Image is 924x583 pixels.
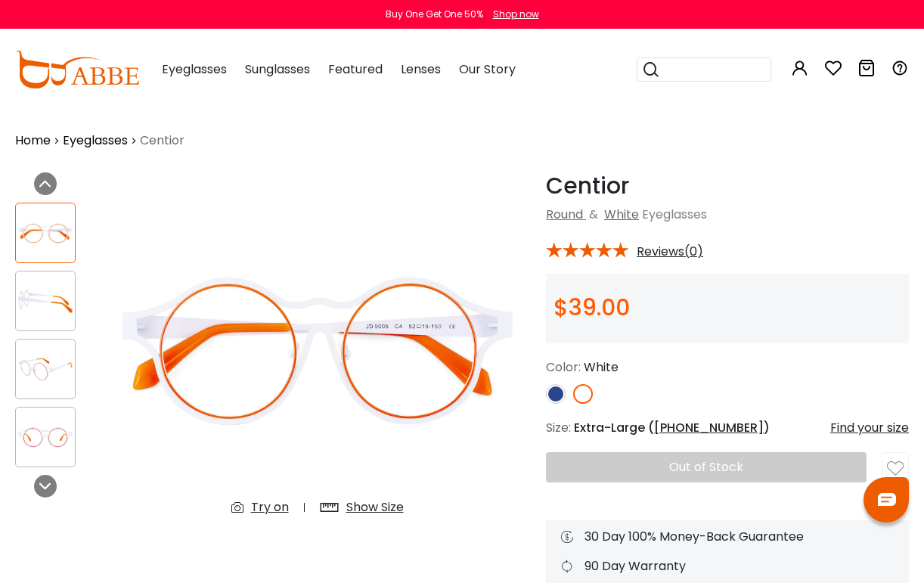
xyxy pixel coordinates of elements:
[546,172,909,200] h1: Centior
[459,60,516,78] span: Our Story
[15,132,51,150] a: Home
[386,8,483,21] div: Buy One Get One 50%
[604,206,639,223] a: White
[584,358,619,376] span: White
[546,206,583,223] a: Round
[586,206,601,223] span: &
[553,291,630,324] span: $39.00
[15,51,139,88] img: abbeglasses.com
[485,8,539,20] a: Shop now
[574,419,770,436] span: Extra-Large ( )
[346,498,404,516] div: Show Size
[162,60,227,78] span: Eyeglasses
[561,528,894,546] div: 30 Day 100% Money-Back Guarantee
[878,493,896,506] img: chat
[16,287,75,316] img: Centior White Metal Eyeglasses , NosePads Frames from ABBE Glasses
[642,206,707,223] span: Eyeglasses
[245,60,310,78] span: Sunglasses
[16,355,75,384] img: Centior White Metal Eyeglasses , NosePads Frames from ABBE Glasses
[546,419,571,436] span: Size:
[546,358,581,376] span: Color:
[830,419,909,437] div: Find your size
[140,132,184,150] span: Centior
[63,132,128,150] a: Eyeglasses
[561,557,894,575] div: 90 Day Warranty
[251,498,289,516] div: Try on
[104,172,531,529] img: Centior White Metal Eyeglasses , NosePads Frames from ABBE Glasses
[401,60,441,78] span: Lenses
[493,8,539,21] div: Shop now
[16,219,75,248] img: Centior White Metal Eyeglasses , NosePads Frames from ABBE Glasses
[637,245,703,259] span: Reviews(0)
[16,423,75,452] img: Centior White Metal Eyeglasses , NosePads Frames from ABBE Glasses
[328,60,383,78] span: Featured
[887,461,904,477] img: like
[654,419,764,436] span: [PHONE_NUMBER]
[546,452,867,482] button: Out of Stock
